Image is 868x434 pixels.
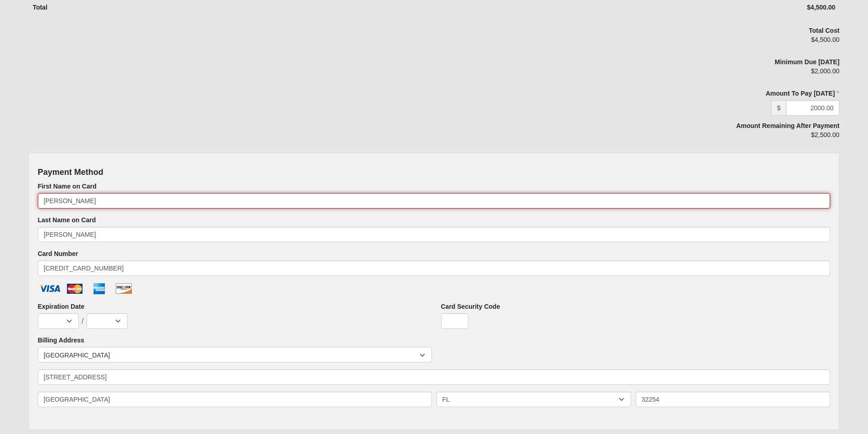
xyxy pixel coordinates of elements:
[38,392,432,407] input: City
[578,35,839,51] div: $4,500.00
[786,100,839,116] input: 0.00
[38,336,84,345] label: Billing Address
[44,347,420,363] span: [GEOGRAPHIC_DATA]
[635,3,835,12] div: $4,500.00
[33,3,635,12] div: Total
[38,249,78,258] label: Card Number
[809,26,839,35] label: Total Cost
[636,392,830,407] input: Zip
[38,182,97,191] label: First Name on Card
[38,215,96,225] label: Last Name on Card
[775,57,839,66] label: Minimum Due [DATE]
[578,130,839,146] div: $2,500.00
[38,369,831,385] input: Address
[578,89,839,98] label: Amount To Pay [DATE]
[771,100,786,116] span: $
[441,302,500,311] label: Card Security Code
[38,168,831,178] h4: Payment Method
[736,121,840,130] label: Amount Remaining After Payment
[38,302,85,311] label: Expiration Date
[578,66,839,82] div: $2,000.00
[82,317,84,325] span: /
